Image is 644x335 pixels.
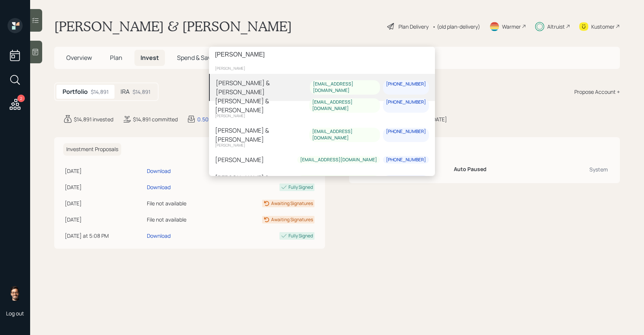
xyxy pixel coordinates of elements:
div: [PERSON_NAME] [215,155,264,164]
div: [PHONE_NUMBER] [386,129,426,135]
input: Type a command or search… [209,47,435,63]
div: [PERSON_NAME] & [PERSON_NAME] [215,126,309,144]
div: [PHONE_NUMBER] [386,81,426,88]
div: [PERSON_NAME] [209,63,435,74]
div: [EMAIL_ADDRESS][DOMAIN_NAME] [300,157,377,163]
div: [EMAIL_ADDRESS][DOMAIN_NAME] [313,81,377,94]
div: [PERSON_NAME] & [PERSON_NAME] [215,96,309,115]
div: [PERSON_NAME] & [PERSON_NAME] [215,173,297,191]
div: [PERSON_NAME] [209,139,435,151]
div: [EMAIL_ADDRESS][DOMAIN_NAME] [312,99,377,112]
div: [PHONE_NUMBER] [386,157,426,163]
div: [PERSON_NAME] [209,110,435,121]
div: [EMAIL_ADDRESS][DOMAIN_NAME] [312,129,377,142]
div: [PERSON_NAME] & [PERSON_NAME] [216,78,310,96]
div: [PHONE_NUMBER] [386,99,426,106]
